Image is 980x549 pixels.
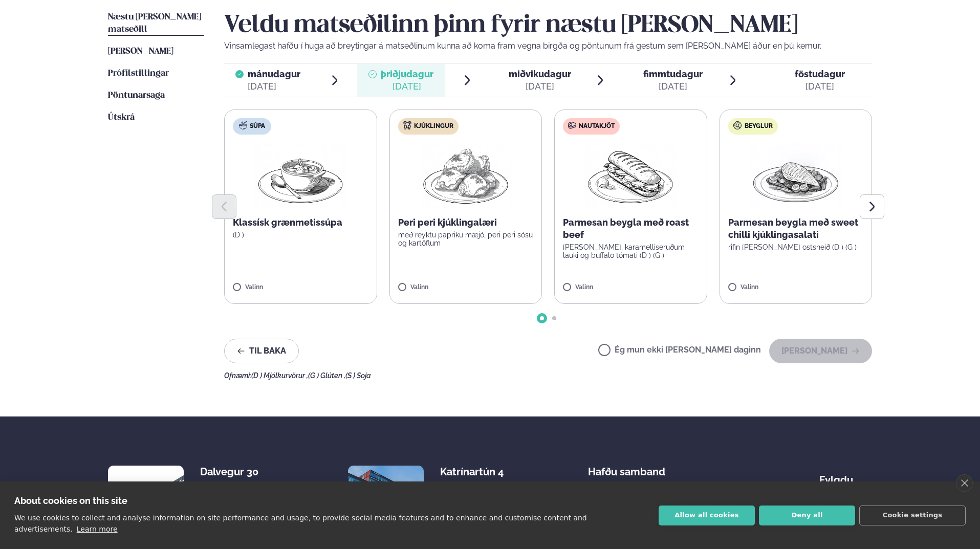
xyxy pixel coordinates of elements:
[860,194,884,219] button: Next slide
[403,121,411,129] img: chicken.svg
[224,339,299,363] button: Til baka
[414,122,453,130] span: Kjúklingur
[250,122,265,130] span: Súpa
[745,122,773,130] span: Beyglur
[819,466,872,498] div: Fylgdu okkur
[224,371,872,380] div: Ofnæmi:
[509,69,571,79] span: miðvikudagur
[568,121,576,129] img: beef.svg
[108,112,135,124] a: Útskrá
[563,243,699,259] p: [PERSON_NAME], karamelliseruðum lauki og buffalo tómati (D ) (G )
[239,121,247,129] img: soup.svg
[233,231,368,239] p: (D )
[795,69,845,79] span: föstudagur
[956,474,973,492] a: close
[108,466,184,541] img: image alt
[224,11,872,40] h2: Veldu matseðilinn þinn fyrir næstu [PERSON_NAME]
[579,122,615,130] span: Nautakjöt
[552,316,556,320] span: Go to slide 2
[14,514,587,533] p: We use cookies to collect and analyse information on site performance and usage, to provide socia...
[108,90,165,102] a: Pöntunarsaga
[585,143,676,208] img: Panini.png
[769,339,872,363] button: [PERSON_NAME]
[200,466,281,478] div: Dalvegur 30
[108,68,169,80] a: Prófílstillingar
[509,80,571,93] div: [DATE]
[728,216,864,241] p: Parmesan beygla með sweet chilli kjúklingasalati
[108,13,201,34] span: Næstu [PERSON_NAME] matseðill
[233,216,368,229] p: Klassísk grænmetissúpa
[248,80,300,93] div: [DATE]
[108,91,165,100] span: Pöntunarsaga
[251,371,308,380] span: (D ) Mjólkurvörur ,
[108,47,173,56] span: [PERSON_NAME]
[308,371,345,380] span: (G ) Glúten ,
[643,80,703,93] div: [DATE]
[733,121,742,129] img: bagle-new-16px.svg
[345,371,371,380] span: (S ) Soja
[751,143,841,208] img: Chicken-breast.png
[421,143,511,208] img: Chicken-thighs.png
[212,194,236,219] button: Previous slide
[540,316,544,320] span: Go to slide 1
[14,495,127,506] strong: About cookies on this site
[440,466,521,478] div: Katrínartún 4
[795,80,845,93] div: [DATE]
[224,40,872,52] p: Vinsamlegast hafðu í huga að breytingar á matseðlinum kunna að koma fram vegna birgða og pöntunum...
[108,11,204,36] a: Næstu [PERSON_NAME] matseðill
[248,69,300,79] span: mánudagur
[348,466,424,541] img: image alt
[381,80,433,93] div: [DATE]
[728,243,864,251] p: rifin [PERSON_NAME] ostsneið (D ) (G )
[398,216,534,229] p: Peri peri kjúklingalæri
[563,216,699,241] p: Parmesan beygla með roast beef
[77,525,118,533] a: Learn more
[381,69,433,79] span: þriðjudagur
[108,113,135,122] span: Útskrá
[859,506,966,525] button: Cookie settings
[759,506,855,525] button: Deny all
[398,231,534,247] p: með reyktu papriku mæjó, peri peri sósu og kartöflum
[255,143,345,208] img: Soup.png
[659,506,755,525] button: Allow all cookies
[108,69,169,78] span: Prófílstillingar
[588,457,665,478] span: Hafðu samband
[643,69,703,79] span: fimmtudagur
[108,46,173,58] a: [PERSON_NAME]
